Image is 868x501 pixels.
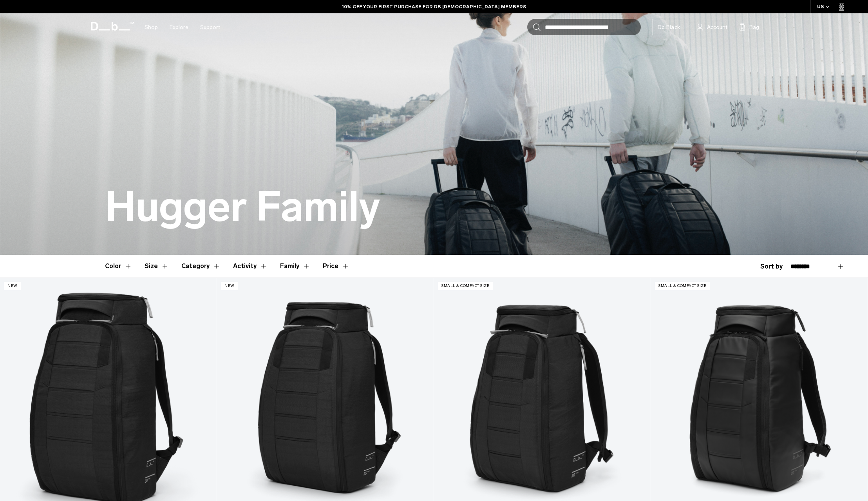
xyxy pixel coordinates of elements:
button: Toggle Filter [233,255,268,278]
p: New [4,282,21,290]
button: Toggle Price [323,255,349,278]
button: Toggle Filter [181,255,221,278]
a: Account [697,22,727,32]
button: Toggle Filter [145,255,169,278]
nav: Main Navigation [139,13,226,41]
button: Bag [739,22,759,32]
a: Shop [145,13,158,41]
span: Bag [749,23,759,31]
p: Small & Compact Size [655,282,710,290]
a: Support [200,13,220,41]
p: New [221,282,238,290]
button: Toggle Filter [105,255,132,278]
a: Explore [170,13,188,41]
h1: Hugger Family [105,184,380,230]
span: Account [707,23,727,31]
button: Toggle Filter [280,255,310,278]
p: Small & Compact Size [438,282,493,290]
a: Db Black [653,19,685,35]
a: 10% OFF YOUR FIRST PURCHASE FOR DB [DEMOGRAPHIC_DATA] MEMBERS [342,3,526,10]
